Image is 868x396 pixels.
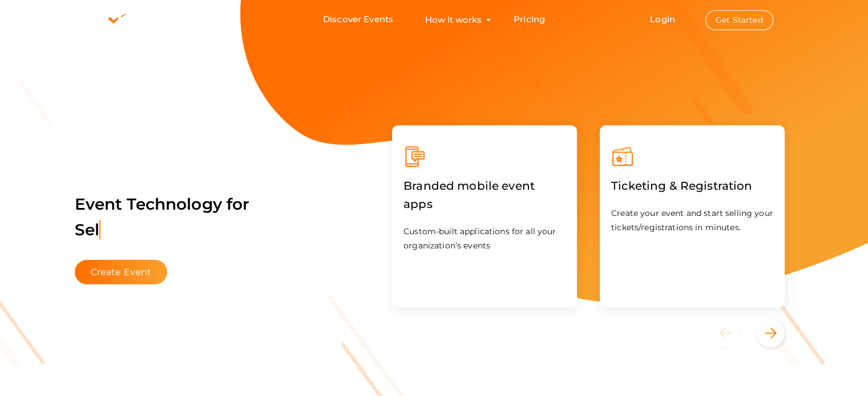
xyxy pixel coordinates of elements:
[422,9,485,30] button: How it works
[75,260,168,284] button: Create Event
[611,168,752,203] label: Ticketing & Registration
[611,181,752,192] a: Ticketing & Registration
[650,14,675,25] a: Login
[756,319,785,348] button: Next
[611,206,773,235] p: Create your event and start selling your tickets/registrations in minutes.
[514,9,545,30] a: Pricing
[403,224,566,253] p: Custom-built applications for all your organization’s events
[75,177,250,257] label: Event Technology for
[75,220,100,239] span: Sel
[323,9,393,30] a: Discover Events
[705,10,773,30] button: Get Started
[403,168,566,222] label: Branded mobile event apps
[711,319,754,348] button: Previous
[403,199,566,210] a: Branded mobile event apps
